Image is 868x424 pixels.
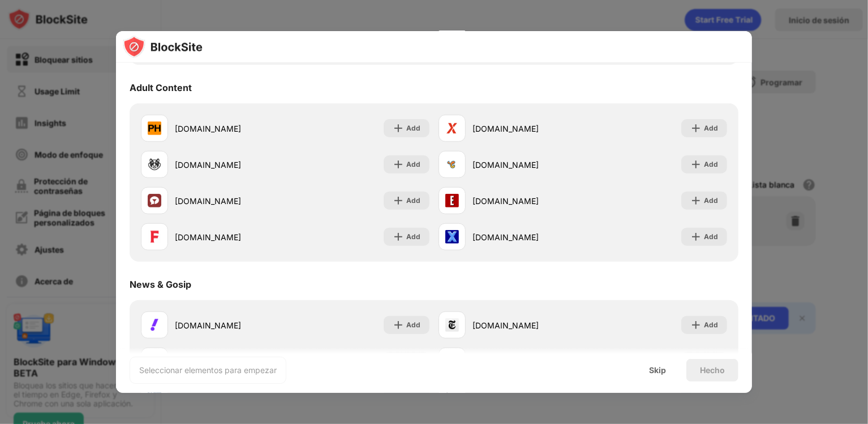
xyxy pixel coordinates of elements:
div: [DOMAIN_NAME] [175,319,285,331]
div: Seleccionar elementos para empezar [139,365,277,376]
div: [DOMAIN_NAME] [175,159,285,171]
div: [DOMAIN_NAME] [472,159,583,171]
img: favicons [148,158,161,171]
img: favicons [148,230,161,244]
div: [DOMAIN_NAME] [472,231,583,243]
div: Hecho [700,366,725,375]
img: favicons [148,122,161,135]
div: [DOMAIN_NAME] [175,231,285,243]
div: Add [406,319,420,331]
img: favicons [445,158,459,171]
img: favicons [148,318,161,332]
div: Add [406,195,420,206]
div: News & Gosip [130,279,191,290]
div: [DOMAIN_NAME] [175,123,285,135]
img: favicons [445,318,459,332]
div: Add [704,319,718,331]
img: favicons [445,122,459,135]
div: Add [406,123,420,134]
div: Add [704,123,718,134]
div: [DOMAIN_NAME] [472,123,583,135]
img: favicons [445,194,459,207]
div: Add [704,195,718,206]
img: logo-blocksite.svg [123,36,203,58]
div: Add [704,231,718,243]
img: favicons [148,194,161,207]
div: Add [406,231,420,243]
div: Skip [649,366,666,375]
img: favicons [445,230,459,244]
div: [DOMAIN_NAME] [472,195,583,207]
div: Add [704,159,718,170]
div: [DOMAIN_NAME] [472,319,583,331]
div: [DOMAIN_NAME] [175,195,285,207]
div: Adult Content [130,82,192,93]
div: Add [406,159,420,170]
